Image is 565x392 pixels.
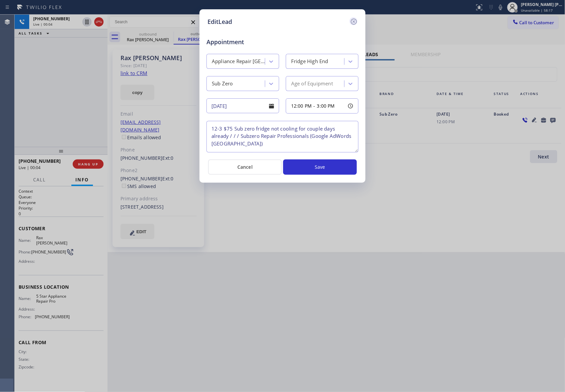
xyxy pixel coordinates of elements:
button: Cancel [208,159,282,175]
div: Fridge High End [291,58,328,65]
button: Save [283,159,357,175]
div: Sub Zero [212,80,233,88]
div: Appliance Repair [GEOGRAPHIC_DATA] [212,58,266,65]
textarea: 12-3 $75 Sub zero fridge not cooling for couple days already / / / Subzero Repair Professionals (... [206,121,359,152]
span: 12:00 PM [291,103,312,109]
span: Appointment [206,38,256,47]
input: - choose date - [206,98,279,113]
span: 3:00 PM [317,103,335,109]
span: - [314,103,315,109]
h5: EditLead [207,17,232,26]
div: Age of Equipment [291,80,333,88]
